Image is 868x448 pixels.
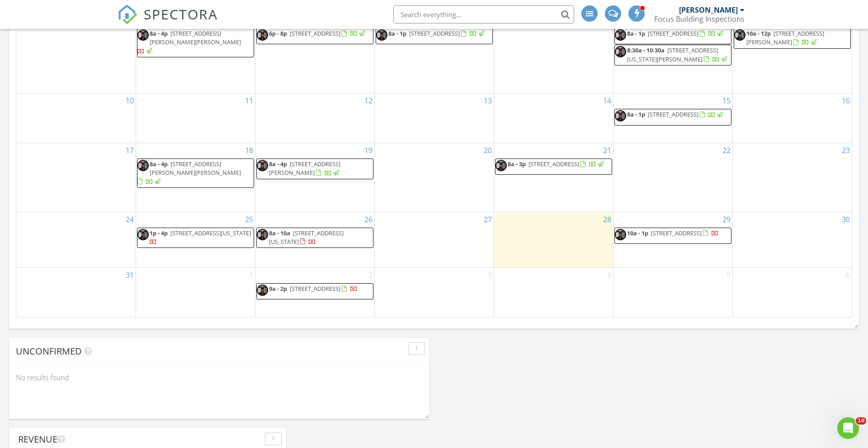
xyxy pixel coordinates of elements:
[601,93,613,108] a: Go to August 14, 2025
[627,29,724,37] a: 8a - 1p [STREET_ADDRESS]
[495,159,612,175] a: 8a - 3p [STREET_ADDRESS]
[613,93,732,143] td: Go to August 15, 2025
[627,29,645,37] span: 8a - 1p
[374,143,494,212] td: Go to August 20, 2025
[627,229,648,237] span: 10a - 1p
[627,229,719,237] a: 10a - 1p [STREET_ADDRESS]
[124,212,136,227] a: Go to August 24, 2025
[269,160,287,168] span: 8a - 4p
[601,143,613,158] a: Go to August 21, 2025
[136,268,255,317] td: Go to September 1, 2025
[269,229,344,246] span: [STREET_ADDRESS][US_STATE]
[494,93,613,143] td: Go to August 14, 2025
[137,160,149,171] img: lance_coffman_commercial_inspector_focus_building_inspections.png
[257,29,268,41] img: lance_coffman_commercial_inspector_focus_building_inspections.png
[732,212,852,268] td: Go to August 30, 2025
[615,29,626,41] img: lance_coffman_commercial_inspector_focus_building_inspections.png
[508,160,605,168] a: 8a - 3p [STREET_ADDRESS]
[746,29,771,37] span: 10a - 12p
[388,29,406,37] span: 8a - 1p
[734,28,851,48] a: 10a - 12p [STREET_ADDRESS][PERSON_NAME]
[856,417,866,425] span: 10
[137,229,149,240] img: lance_coffman_commercial_inspector_focus_building_inspections.png
[256,228,373,248] a: 8a - 10a [STREET_ADDRESS][US_STATE]
[613,143,732,212] td: Go to August 22, 2025
[136,93,255,143] td: Go to August 11, 2025
[150,160,241,177] span: [STREET_ADDRESS][PERSON_NAME][PERSON_NAME]
[137,159,254,188] a: 8a - 4p [STREET_ADDRESS][PERSON_NAME][PERSON_NAME]
[144,5,218,23] span: SPECTORA
[374,268,494,317] td: Go to September 3, 2025
[16,143,136,212] td: Go to August 17, 2025
[136,143,255,212] td: Go to August 18, 2025
[486,268,494,282] a: Go to September 3, 2025
[601,212,613,227] a: Go to August 28, 2025
[269,285,287,293] span: 9a - 2p
[482,212,494,227] a: Go to August 27, 2025
[721,212,732,227] a: Go to August 29, 2025
[137,228,254,248] a: 1p - 4p [STREET_ADDRESS][US_STATE]
[746,29,824,46] span: [STREET_ADDRESS][PERSON_NAME]
[150,29,168,37] span: 8a - 4p
[247,268,255,282] a: Go to September 1, 2025
[508,160,526,168] span: 8a - 3p
[393,5,574,23] input: Search everything...
[734,29,745,41] img: lance_coffman_commercial_inspector_focus_building_inspections.png
[376,28,493,44] a: 8a - 1p [STREET_ADDRESS]
[732,143,852,212] td: Go to August 23, 2025
[627,46,728,63] a: 8:30a - 10:30a [STREET_ADDRESS][US_STATE][PERSON_NAME]
[16,212,136,268] td: Go to August 24, 2025
[840,212,852,227] a: Go to August 30, 2025
[725,268,732,282] a: Go to September 5, 2025
[269,160,340,177] span: [STREET_ADDRESS][PERSON_NAME]
[269,29,287,37] span: 6p - 8p
[363,212,374,227] a: Go to August 26, 2025
[721,143,732,158] a: Go to August 22, 2025
[255,13,374,93] td: Go to August 5, 2025
[290,29,340,37] span: [STREET_ADDRESS]
[651,229,702,237] span: [STREET_ADDRESS]
[256,283,373,299] a: 9a - 2p [STREET_ADDRESS]
[256,159,373,179] a: 8a - 4p [STREET_ADDRESS][PERSON_NAME]
[255,268,374,317] td: Go to September 2, 2025
[613,13,732,93] td: Go to August 8, 2025
[494,268,613,317] td: Go to September 4, 2025
[170,229,251,237] span: [STREET_ADDRESS][US_STATE]
[732,268,852,317] td: Go to September 6, 2025
[16,13,136,93] td: Go to August 3, 2025
[16,93,136,143] td: Go to August 10, 2025
[844,268,852,282] a: Go to September 6, 2025
[494,143,613,212] td: Go to August 21, 2025
[627,46,665,54] span: 8:30a - 10:30a
[255,212,374,268] td: Go to August 26, 2025
[150,229,168,237] span: 1p - 4p
[257,285,268,296] img: lance_coffman_commercial_inspector_focus_building_inspections.png
[615,229,626,240] img: lance_coffman_commercial_inspector_focus_building_inspections.png
[269,229,344,246] a: 8a - 10a [STREET_ADDRESS][US_STATE]
[614,45,731,65] a: 8:30a - 10:30a [STREET_ADDRESS][US_STATE][PERSON_NAME]
[613,212,732,268] td: Go to August 29, 2025
[16,345,82,357] span: Unconfirmed
[136,13,255,93] td: Go to August 4, 2025
[243,143,255,158] a: Go to August 18, 2025
[615,110,626,121] img: lance_coffman_commercial_inspector_focus_building_inspections.png
[615,46,626,57] img: lance_coffman_commercial_inspector_focus_building_inspections.png
[840,93,852,108] a: Go to August 16, 2025
[494,212,613,268] td: Go to August 28, 2025
[648,110,698,118] span: [STREET_ADDRESS]
[269,160,340,177] a: 8a - 4p [STREET_ADDRESS][PERSON_NAME]
[374,93,494,143] td: Go to August 13, 2025
[243,212,255,227] a: Go to August 25, 2025
[482,143,494,158] a: Go to August 20, 2025
[18,433,261,446] div: Revenue
[257,160,268,171] img: lance_coffman_commercial_inspector_focus_building_inspections.png
[495,160,507,171] img: lance_coffman_commercial_inspector_focus_building_inspections.png
[255,143,374,212] td: Go to August 19, 2025
[409,29,460,37] span: [STREET_ADDRESS]
[648,29,698,37] span: [STREET_ADDRESS]
[627,46,718,63] span: [STREET_ADDRESS][US_STATE][PERSON_NAME]
[627,110,645,118] span: 8a - 1p
[269,29,366,37] a: 6p - 8p [STREET_ADDRESS]
[374,13,494,93] td: Go to August 6, 2025
[124,268,136,282] a: Go to August 31, 2025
